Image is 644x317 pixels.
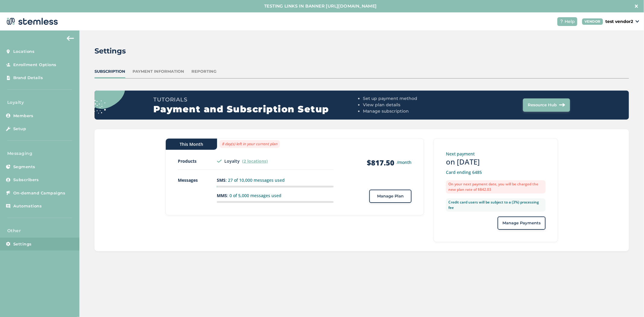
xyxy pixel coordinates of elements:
span: Enrollment Options [13,62,56,68]
img: circle_dots-9438f9e3.svg [85,70,125,113]
label: Credit card users will be subject to a (3%) processing fee [446,198,546,212]
span: Manage Payments [502,220,541,226]
li: Set up payment method [363,95,465,102]
span: Brand Details [13,75,43,81]
strong: MMS [217,193,227,198]
img: logo-dark-0685b13c.svg [5,15,58,27]
img: icon_down-arrow-small-66adaf34.svg [636,20,639,23]
span: On-demand Campaigns [13,190,66,196]
span: Setup [13,126,26,132]
div: Subscription [95,69,125,75]
img: icon-close-white-1ed751a3.svg [635,5,638,8]
label: 8 day(s) left in your current plan [219,140,280,148]
h2: Payment and Subscription Setup [153,104,360,115]
p: test vendor2 [605,18,633,25]
span: Locations [13,49,35,55]
span: Automations [13,203,42,209]
span: Manage Plan [377,193,404,199]
label: On your next payment date, you will be charged the new plan rate of $842.03 [446,180,546,194]
p: : 27 of 10,000 messages used [217,177,334,183]
label: TESTING LINKS IN BANNER [URL][DOMAIN_NAME] [6,3,635,9]
p: Next payment [446,151,546,157]
div: VENDOR [582,18,603,25]
p: Card ending 6485 [446,169,546,175]
iframe: Chat Widget [614,288,644,317]
span: Settings [13,241,32,247]
span: Segments [13,164,35,170]
div: Payment Information [133,69,184,75]
span: Members [13,113,34,119]
p: Messages [178,177,217,183]
p: Products [178,158,217,164]
div: Reporting [191,69,216,75]
strong: SMS [217,177,226,183]
p: : 0 of 5,000 messages used [217,192,334,199]
img: icon-check-small-874e9765.svg [217,159,222,163]
img: icon-arrow-back-accent-c549486e.svg [67,36,74,41]
li: Manage subscription [363,108,465,114]
h2: Settings [95,46,126,56]
h3: Tutorials [153,95,360,104]
h3: on [DATE] [446,157,546,167]
span: Help [565,18,575,25]
button: Resource Hub [523,98,570,112]
button: Manage Plan [369,190,412,203]
small: /month [397,159,412,165]
p: Loyalty [224,158,240,164]
div: This Month [166,139,217,150]
li: View plan details [363,102,465,108]
span: Subscribers [13,177,39,183]
button: Manage Payments [498,216,546,230]
label: (2 locations) [242,158,268,164]
span: Resource Hub [528,102,557,108]
img: icon-help-white-03924b79.svg [560,20,563,23]
strong: $817.50 [367,158,394,168]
